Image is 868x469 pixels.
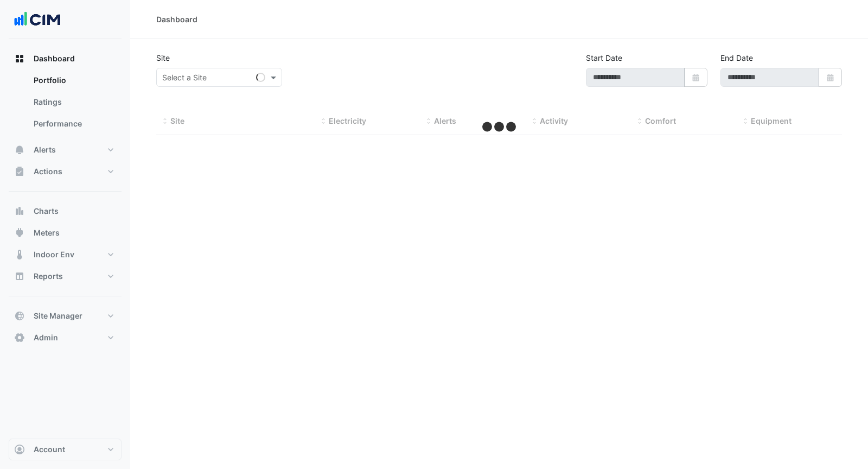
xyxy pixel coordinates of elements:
[13,9,62,30] img: Company Logo
[14,166,25,177] app-icon: Actions
[9,69,122,139] div: Dashboard
[751,116,792,125] span: Equipment
[9,305,122,327] button: Site Manager
[34,271,63,282] span: Reports
[9,244,122,265] button: Indoor Env
[14,227,25,238] app-icon: Meters
[34,444,65,455] span: Account
[34,227,60,238] span: Meters
[25,91,122,113] a: Ratings
[34,144,56,155] span: Alerts
[14,310,25,321] app-icon: Site Manager
[434,116,456,125] span: Alerts
[34,206,59,217] span: Charts
[9,439,122,460] button: Account
[34,53,75,64] span: Dashboard
[34,310,82,321] span: Site Manager
[9,161,122,182] button: Actions
[25,113,122,135] a: Performance
[34,166,62,177] span: Actions
[9,265,122,287] button: Reports
[25,69,122,91] a: Portfolio
[586,52,622,64] label: Start Date
[156,52,170,64] label: Site
[170,116,184,125] span: Site
[34,332,58,343] span: Admin
[720,52,753,64] label: End Date
[156,14,197,25] div: Dashboard
[645,116,676,125] span: Comfort
[14,53,25,64] app-icon: Dashboard
[14,249,25,260] app-icon: Indoor Env
[34,249,74,260] span: Indoor Env
[329,116,366,125] span: Electricity
[9,139,122,161] button: Alerts
[14,332,25,343] app-icon: Admin
[14,206,25,217] app-icon: Charts
[14,144,25,155] app-icon: Alerts
[540,116,568,125] span: Activity
[9,200,122,222] button: Charts
[14,271,25,282] app-icon: Reports
[9,327,122,348] button: Admin
[9,222,122,244] button: Meters
[9,48,122,69] button: Dashboard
